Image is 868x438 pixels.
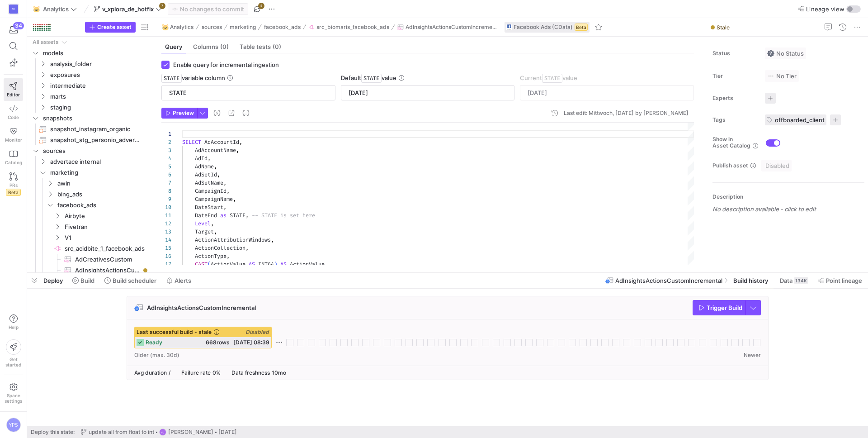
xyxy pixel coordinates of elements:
[744,352,761,358] span: Newer
[173,110,194,116] span: Preview
[31,3,79,15] button: 🐱Analytics
[5,137,22,143] span: Monitor
[226,187,230,195] span: ,
[814,273,866,288] button: Point lineage
[245,244,249,252] span: ,
[168,429,213,435] span: [PERSON_NAME]
[208,261,211,268] span: (
[65,222,149,232] span: Fivetran
[4,1,23,17] a: AV
[31,102,150,113] div: Press SPACE to select this row.
[31,145,150,156] div: Press SPACE to select this row.
[33,6,39,12] span: 🐱
[50,157,149,167] span: advertace internal
[7,92,20,97] span: Editor
[245,212,249,219] span: ,
[50,135,140,145] span: snapshot_stg_personio_advertace__employees​​​​​​​
[161,260,171,268] div: 17
[712,95,758,101] span: Experts
[280,261,287,268] span: AS
[542,74,562,83] span: STATE
[31,37,150,48] div: Press SPACE to select this row.
[239,138,242,146] span: ,
[395,22,499,33] button: AdInsightsActionsCustomIncremental
[161,154,171,162] div: 4
[733,277,768,284] span: Build history
[202,24,222,30] span: sources
[306,22,392,33] button: src_biomaris_facebook_ads
[161,252,171,260] div: 16
[693,300,745,315] button: Trigger Build
[31,210,150,221] div: Press SPACE to select this row.
[5,160,22,165] span: Catalog
[161,195,171,203] div: 9
[100,273,160,288] button: Build scheduler
[9,182,18,188] span: PRs
[240,44,281,50] span: Table tests
[211,220,214,227] span: ,
[97,24,132,30] span: Create asset
[712,50,758,57] span: Status
[50,70,149,80] span: exposures
[8,324,19,330] span: Help
[223,179,226,186] span: ,
[564,110,689,116] div: Last edit: Mittwoch, [DATE] by [PERSON_NAME]
[161,236,171,244] div: 14
[230,212,245,219] span: STATE
[161,211,171,219] div: 11
[273,44,281,50] span: (0)
[220,44,229,50] span: (0)
[75,254,140,265] span: AdCreativesCustom​​​​​​​​​
[208,155,211,162] span: ,
[50,167,149,178] span: marketing
[575,24,588,31] span: Beta
[161,171,171,179] div: 6
[31,265,150,276] a: AdInsightsActionsCustomIncremental​​​​​​​​​
[43,146,149,156] span: sources
[31,48,150,58] div: Press SPACE to select this row.
[8,114,19,120] span: Code
[195,171,217,178] span: AdSetId
[43,5,69,13] span: Analytics
[31,265,150,276] div: Press SPACE to select this row.
[776,273,812,288] button: Data134K
[161,162,171,171] div: 5
[361,74,382,83] span: STATE
[161,244,171,252] div: 15
[274,261,277,268] span: )
[4,124,23,146] a: Monitor
[195,163,214,170] span: AdName
[806,5,844,13] span: Lineage view
[195,155,208,162] span: AdId
[161,74,225,81] span: variable column
[50,81,149,91] span: intermediate
[214,228,217,235] span: ,
[199,22,224,33] button: sources
[271,236,274,243] span: ,
[147,304,256,311] span: AdInsightsActionsCustomIncremental
[31,124,150,134] div: Press SPACE to select this row.
[765,70,799,82] button: No tierNo Tier
[712,117,758,123] span: Tags
[50,124,140,134] span: snapshot_instagram_organic​​​​​​​
[137,329,220,335] span: Last successful build - stale
[230,24,256,30] span: marketing
[767,50,804,57] span: No Status
[31,254,150,265] a: AdCreativesCustom​​​​​​​​​
[170,24,193,30] span: Analytics
[204,138,239,146] span: AdAccountId
[165,44,182,50] span: Query
[231,369,270,376] span: Data freshness
[161,146,171,154] div: 3
[233,339,269,346] span: [DATE] 08:39
[31,189,150,200] div: Press SPACE to select this row.
[57,189,149,200] span: bing_ads
[195,212,217,219] span: DateEnd
[227,22,258,33] button: marketing
[780,277,793,284] span: Data
[134,369,167,376] span: Avg duration
[5,357,21,367] span: Get started
[712,205,864,213] p: No description available - click to edit
[160,22,196,33] button: 🐱Analytics
[31,429,75,435] span: Deploy this state:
